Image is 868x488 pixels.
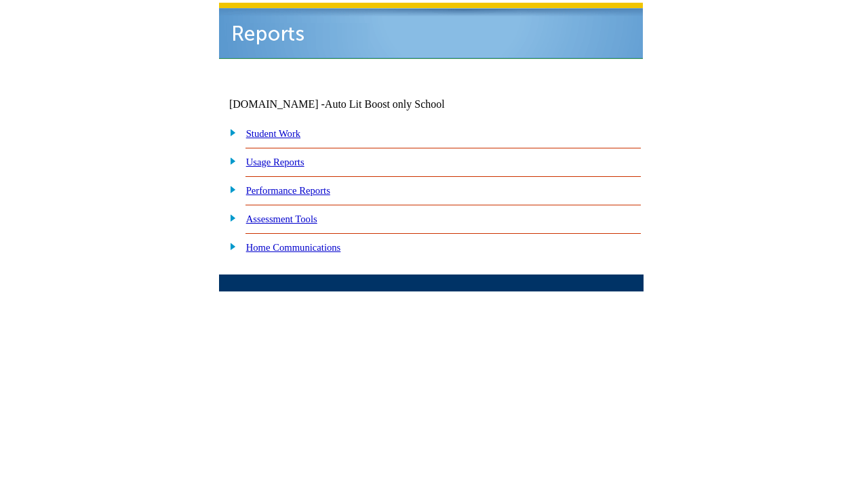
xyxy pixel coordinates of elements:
img: plus.gif [222,126,237,138]
a: Assessment Tools [246,213,317,224]
td: [DOMAIN_NAME] - [229,98,479,110]
a: Home Communications [246,242,341,253]
a: Student Work [246,128,300,139]
a: Performance Reports [246,185,330,196]
img: plus.gif [222,211,237,224]
img: plus.gif [222,183,237,195]
a: Usage Reports [246,157,304,167]
img: plus.gif [222,155,237,167]
img: plus.gif [222,240,237,252]
img: header [219,3,643,59]
nobr: Auto Lit Boost only School [325,98,445,110]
